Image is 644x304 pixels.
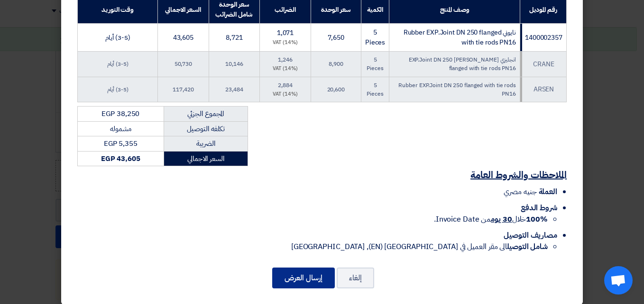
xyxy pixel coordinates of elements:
div: Open chat [604,266,633,295]
span: مشموله [110,124,131,134]
span: شروط الدفع [521,202,557,214]
span: 5 Pieces [365,27,385,47]
span: 20,600 [327,85,345,94]
span: 10,146 [225,60,243,68]
li: الى مقر العميل في [GEOGRAPHIC_DATA] (EN), [GEOGRAPHIC_DATA] [77,241,548,252]
button: إرسال العرض [272,268,335,288]
span: 5 Pieces [367,81,383,98]
strong: 100% [526,214,548,225]
span: 1,246 [278,55,293,64]
span: 23,484 [225,85,243,94]
span: (3-5) أيام [105,33,130,43]
td: الضريبة [164,136,248,152]
button: إلغاء [337,268,374,288]
span: 5 Pieces [367,55,383,72]
span: 43,605 [173,33,193,43]
td: EGP 38,250 [78,107,164,122]
strong: EGP 43,605 [101,153,140,164]
u: الملاحظات والشروط العامة [470,168,567,182]
span: Rubber EXP.Joint DN 250 flanged with tie rods PN16 [398,81,516,98]
span: 7,650 [328,33,345,43]
div: (14%) VAT [264,90,307,98]
span: انجليزي [PERSON_NAME] EXP.Joint DN 250 flanged with tie rods PN16 [409,55,516,72]
span: 2,884 [278,81,293,89]
td: السعر الاجمالي [164,151,248,166]
span: 50,730 [175,60,192,68]
span: 1,071 [277,28,294,38]
div: (14%) VAT [264,65,307,73]
span: 117,420 [173,85,193,94]
span: العملة [539,186,557,197]
div: (14%) VAT [264,39,307,47]
span: 8,721 [226,33,243,43]
span: EGP 5,355 [104,138,138,149]
td: تكلفه التوصيل [164,121,248,136]
span: مصاريف التوصيل [504,230,557,241]
td: ARSEN [520,77,566,102]
span: نايوني Rubber EXP.Joint DN 250 flanged with tie rods PN16 [404,27,516,47]
u: 30 يوم [491,214,512,225]
strong: شامل التوصيل [507,241,548,252]
td: المجموع الجزئي [164,107,248,122]
span: (3-5) أيام [107,60,129,68]
span: 8,900 [329,60,343,68]
td: 1400002357 [520,24,566,52]
span: جنيه مصري [504,186,536,197]
span: خلال من Invoice Date. [434,214,548,225]
td: CRANE [520,52,566,77]
span: (3-5) أيام [107,85,129,94]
